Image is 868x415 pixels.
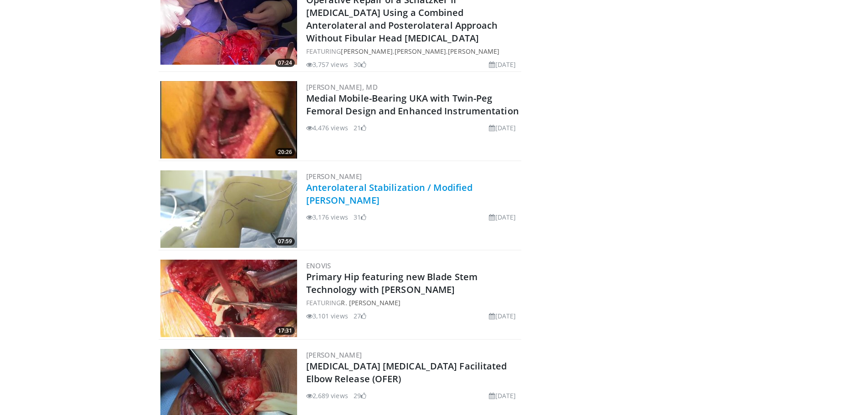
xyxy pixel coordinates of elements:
a: [PERSON_NAME] [341,47,392,56]
a: Enovis [306,261,331,270]
li: 3,757 views [306,60,348,69]
li: 30 [354,60,366,69]
img: 1bdf7c35-27fa-41f6-85c9-fab86a25f85a.300x170_q85_crop-smart_upscale.jpg [160,260,297,337]
a: [PERSON_NAME] [306,350,362,359]
li: 4,476 views [306,123,348,133]
a: R. [PERSON_NAME] [341,298,401,307]
a: 20:26 [160,81,297,159]
li: 31 [354,212,366,222]
li: [DATE] [489,311,516,321]
a: [PERSON_NAME] [306,172,362,181]
li: 2,689 views [306,391,348,400]
li: [DATE] [489,212,516,222]
li: 3,101 views [306,311,348,321]
li: [DATE] [489,60,516,69]
div: FEATURING [306,298,520,307]
li: [DATE] [489,123,516,133]
span: 20:26 [275,148,295,156]
a: Medial Mobile-Bearing UKA with Twin-Peg Femoral Design and Enhanced Instrumentation [306,92,519,117]
a: [PERSON_NAME] [448,47,499,56]
a: Anterolateral Stabilization / Modified [PERSON_NAME] [306,181,473,206]
a: [PERSON_NAME] [395,47,446,56]
li: [DATE] [489,391,516,400]
div: FEATURING , , [306,46,520,56]
a: 07:59 [160,170,297,248]
span: 17:31 [275,327,295,335]
li: 27 [354,311,366,321]
li: 3,176 views [306,212,348,222]
a: [MEDICAL_DATA] [MEDICAL_DATA] Facilitated Elbow Release (OFER) [306,360,507,385]
a: [PERSON_NAME], MD [306,82,378,92]
a: Primary Hip featuring new Blade Stem Technology with [PERSON_NAME] [306,271,478,296]
img: 24096b54-77e5-4b46-bae3-db97056b5995.300x170_q85_crop-smart_upscale.jpg [160,170,297,248]
a: 17:31 [160,260,297,337]
span: 07:59 [275,237,295,246]
span: 07:24 [275,59,295,67]
li: 29 [354,391,366,400]
img: 9dc4ab69-d76d-43d0-9dfb-49add3cc5061.300x170_q85_crop-smart_upscale.jpg [160,81,297,159]
li: 21 [354,123,366,133]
